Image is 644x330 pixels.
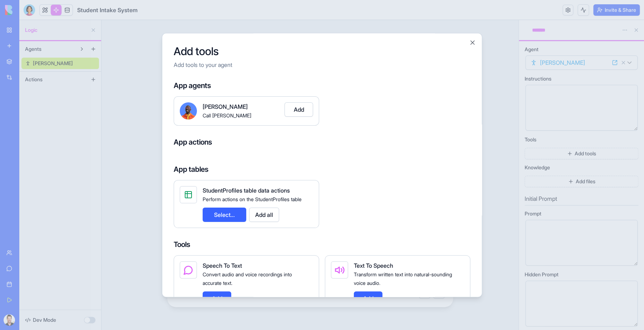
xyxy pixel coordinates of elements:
[284,102,313,117] button: Add
[249,208,279,222] button: Add all
[203,208,246,222] button: Select...
[174,60,470,69] p: Add tools to your agent
[203,103,248,110] span: [PERSON_NAME]
[174,45,470,58] h2: Add tools
[203,262,242,269] span: Speech To Text
[174,239,470,249] h4: Tools
[203,187,290,194] span: StudentProfiles table data actions
[174,137,470,147] h4: App actions
[203,196,302,202] span: Perform actions on the StudentProfiles table
[174,164,470,174] h4: App tables
[469,39,476,46] button: Close
[174,81,470,91] h4: App agents
[203,291,231,306] button: Add
[354,291,382,306] button: Add
[354,271,452,286] span: Transform written text into natural-sounding voice audio.
[203,271,292,286] span: Convert audio and voice recordings into accurate text.
[203,112,251,118] span: Call [PERSON_NAME]
[354,262,393,269] span: Text To Speech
